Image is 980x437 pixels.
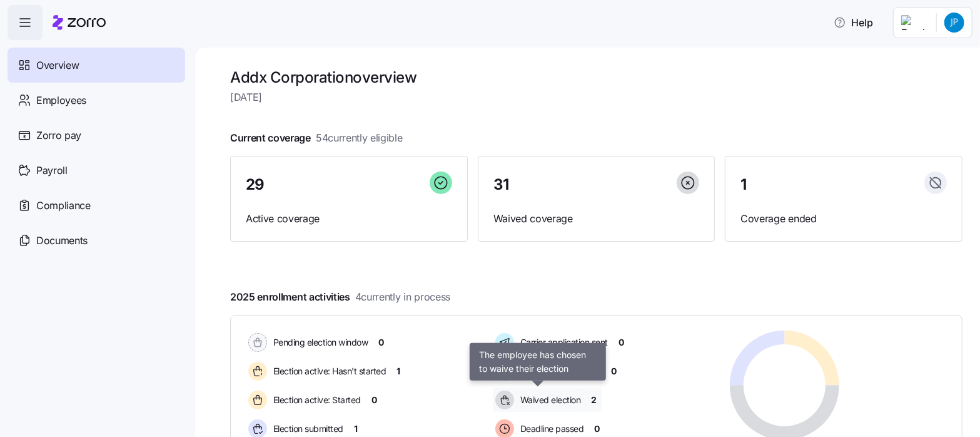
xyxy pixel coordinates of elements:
span: Help [834,15,873,30]
a: Payroll [8,153,185,188]
span: Employees [36,93,86,108]
span: 2025 enrollment activities [230,289,450,305]
span: Documents [36,233,88,249]
img: Employer logo [901,15,926,30]
span: 4 currently in process [355,289,450,305]
span: Pending election window [270,336,368,349]
span: 0 [379,336,385,349]
a: Overview [8,48,185,83]
span: Waived coverage [493,211,700,227]
span: Payroll [36,163,68,178]
span: Active coverage [246,211,452,227]
span: 0 [611,365,617,378]
span: Coverage ended [740,211,947,227]
span: 1 [740,177,747,192]
span: Compliance [36,198,91,213]
span: Election active: Started [270,394,361,406]
span: 0 [595,423,600,435]
span: 1 [397,365,401,378]
span: 29 [246,177,265,192]
a: Zorro pay [8,118,185,153]
span: 0 [371,394,377,406]
span: Election active: Hasn't started [270,365,386,378]
span: 0 [619,336,624,349]
a: Compliance [8,188,185,223]
span: Election submitted [270,423,343,435]
h1: Addx Corporation overview [230,68,962,87]
span: 2 [592,394,597,406]
a: Employees [8,83,185,118]
span: 1 [354,423,358,435]
span: 54 currently eligible [316,130,403,146]
button: Help [824,10,883,35]
span: Enrollment confirmed [517,365,600,378]
img: 4de1289c2919fdf7a84ae0ee27ab751b [944,13,964,33]
span: Carrier application sent [517,336,608,349]
span: Current coverage [230,130,403,146]
a: Documents [8,223,185,258]
span: 31 [493,177,509,192]
span: Waived election [517,394,581,406]
span: Overview [36,58,79,73]
span: Deadline passed [517,423,584,435]
span: [DATE] [230,90,962,105]
span: Zorro pay [36,128,81,143]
